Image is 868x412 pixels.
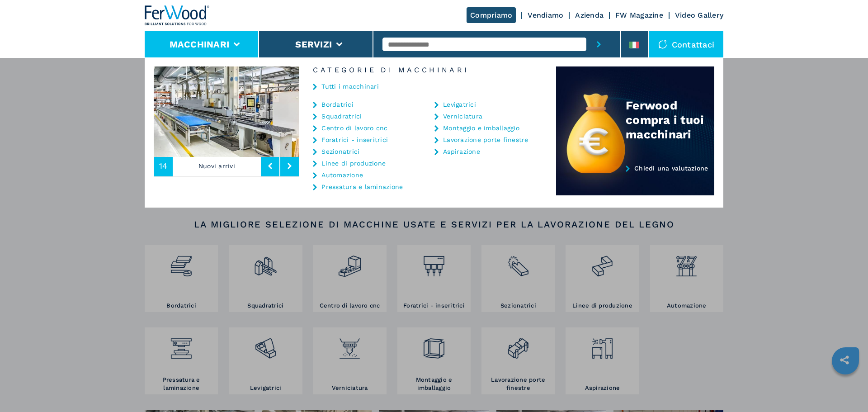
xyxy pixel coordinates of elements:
[443,148,480,155] a: Aspirazione
[173,156,261,176] p: Nuovi arrivi
[170,39,230,50] button: Macchinari
[299,66,445,157] img: image
[321,137,388,143] a: Foratrici - inseritrici
[154,66,299,157] img: image
[528,11,563,19] a: Vendiamo
[586,31,611,58] button: submit-button
[649,31,724,58] div: Contattaci
[321,125,387,131] a: Centro di lavoro cnc
[615,11,663,19] a: FW Magazine
[295,39,332,50] button: Servizi
[575,11,604,19] a: Azienda
[321,160,386,166] a: Linee di produzione
[443,125,519,131] a: Montaggio e imballaggio
[159,162,168,170] span: 14
[443,113,482,119] a: Verniciatura
[443,137,528,143] a: Lavorazione porte finestre
[556,165,714,196] a: Chiedi una valutazione
[145,5,210,25] img: Ferwood
[321,83,379,90] a: Tutti i macchinari
[321,148,359,155] a: Sezionatrici
[467,7,516,23] a: Compriamo
[658,40,667,49] img: Contattaci
[321,184,403,190] a: Pressatura e laminazione
[443,101,476,108] a: Levigatrici
[321,101,354,108] a: Bordatrici
[675,11,723,19] a: Video Gallery
[321,113,362,119] a: Squadratrici
[299,66,556,74] h6: Categorie di Macchinari
[626,98,714,142] div: Ferwood compra i tuoi macchinari
[321,172,363,178] a: Automazione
